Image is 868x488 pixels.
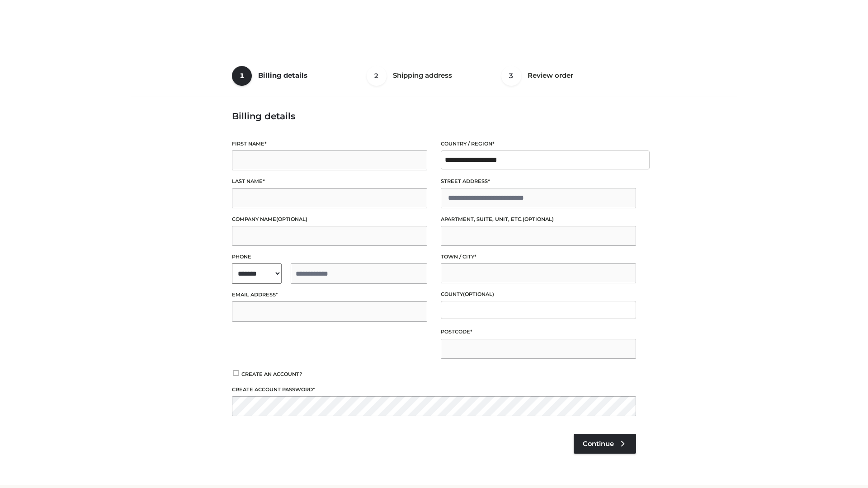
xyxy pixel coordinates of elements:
label: Email address [232,291,427,299]
label: Street address [441,177,636,186]
input: Create an account? [232,370,240,376]
label: Town / City [441,253,636,261]
h3: Billing details [232,111,636,122]
label: Apartment, suite, unit, etc. [441,215,636,224]
span: Review order [528,71,573,80]
span: Shipping address [393,71,452,80]
span: (optional) [276,216,307,222]
label: Create account password [232,385,636,394]
span: 1 [232,66,252,86]
span: Billing details [258,71,307,80]
span: 3 [501,66,521,86]
label: Country / Region [441,140,636,148]
span: (optional) [523,216,554,222]
label: Postcode [441,328,636,336]
a: Continue [574,434,636,454]
label: First name [232,140,427,148]
label: Company name [232,215,427,224]
span: (optional) [463,291,494,297]
span: Create an account? [241,371,302,377]
span: 2 [367,66,387,86]
label: Phone [232,253,427,261]
label: County [441,290,636,299]
span: Continue [583,440,614,448]
label: Last name [232,177,427,186]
